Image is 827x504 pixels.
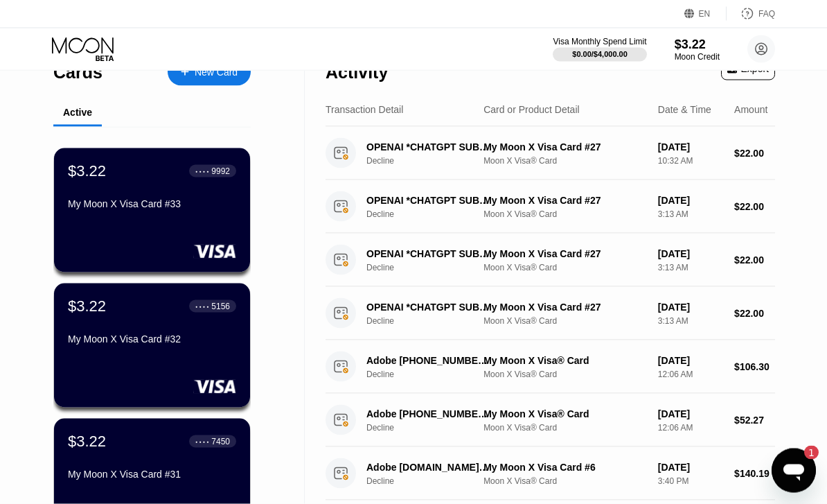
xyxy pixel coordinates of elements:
[326,447,775,501] div: Adobe [DOMAIN_NAME] IEDeclineMy Moon X Visa Card #6Moon X Visa® Card[DATE]3:40 PM$140.19
[699,9,711,19] div: EN
[684,7,727,21] div: EN
[366,462,490,473] div: Adobe [DOMAIN_NAME] IE
[483,476,647,486] div: Moon X Visa® Card
[68,433,106,451] div: $3.22
[572,50,628,58] div: $0.00 / $4,000.00
[366,302,490,313] div: OPENAI *CHATGPT SUBSCR [PHONE_NUMBER] US
[772,449,816,493] iframe: Button to launch messaging window, 1 unread message
[366,423,499,433] div: Decline
[68,162,106,180] div: $3.22
[483,408,647,419] div: My Moon X Visa® Card
[54,284,250,408] div: $3.22● ● ● ●5156My Moon X Visa Card #32
[54,148,250,272] div: $3.22● ● ● ●9992My Moon X Visa Card #33
[658,462,723,473] div: [DATE]
[211,166,230,176] div: 9992
[326,180,775,234] div: OPENAI *CHATGPT SUBSCR [PHONE_NUMBER] USDeclineMy Moon X Visa Card #27Moon X Visa® Card[DATE]3:13...
[211,437,230,446] div: 7450
[553,37,646,62] div: Visa Monthly Spend Limit$0.00/$4,000.00
[366,248,490,259] div: OPENAI *CHATGPT SUBSCR [PHONE_NUMBER] US
[68,469,236,480] div: My Moon X Visa Card #31
[366,263,499,272] div: Decline
[483,370,647,379] div: Moon X Visa® Card
[68,198,236,209] div: My Moon X Visa Card #33
[168,58,251,86] div: New Card
[734,361,775,372] div: $106.30
[734,201,775,212] div: $22.00
[483,209,647,219] div: Moon X Visa® Card
[658,370,723,379] div: 12:06 AM
[675,52,720,62] div: Moon Credit
[483,248,647,259] div: My Moon X Visa Card #27
[68,297,106,315] div: $3.22
[483,423,647,433] div: Moon X Visa® Card
[366,156,499,166] div: Decline
[195,67,238,78] div: New Card
[675,37,720,52] div: $3.22
[366,476,499,486] div: Decline
[675,37,720,62] div: $3.22Moon Credit
[658,209,723,219] div: 3:13 AM
[658,423,723,433] div: 12:06 AM
[195,304,209,309] div: ● ● ● ●
[366,141,490,153] div: OPENAI *CHATGPT SUBSCR [PHONE_NUMBER] US
[366,355,490,366] div: Adobe [PHONE_NUMBER] [PHONE_NUMBER] IE
[195,440,209,444] div: ● ● ● ●
[366,195,490,206] div: OPENAI *CHATGPT SUBSCR [PHONE_NUMBER] US
[326,234,775,287] div: OPENAI *CHATGPT SUBSCR [PHONE_NUMBER] USDeclineMy Moon X Visa Card #27Moon X Visa® Card[DATE]3:13...
[483,195,647,206] div: My Moon X Visa Card #27
[734,148,775,159] div: $22.00
[658,263,723,272] div: 3:13 AM
[483,156,647,166] div: Moon X Visa® Card
[658,141,723,153] div: [DATE]
[758,9,775,19] div: FAQ
[658,476,723,486] div: 3:40 PM
[211,302,230,311] div: 5156
[658,156,723,166] div: 10:32 AM
[658,248,723,259] div: [DATE]
[734,308,775,319] div: $22.00
[483,316,647,326] div: Moon X Visa® Card
[326,127,775,180] div: OPENAI *CHATGPT SUBSCR [PHONE_NUMBER] USDeclineMy Moon X Visa Card #27Moon X Visa® Card[DATE]10:3...
[483,302,647,313] div: My Moon X Visa Card #27
[366,209,499,219] div: Decline
[68,333,236,345] div: My Moon X Visa Card #32
[734,254,775,266] div: $22.00
[483,263,647,272] div: Moon X Visa® Card
[483,462,647,473] div: My Moon X Visa Card #6
[63,107,92,118] div: Active
[326,394,775,447] div: Adobe [PHONE_NUMBER] [PHONE_NUMBER] IEDeclineMy Moon X Visa® CardMoon X Visa® Card[DATE]12:06 AM$...
[366,316,499,326] div: Decline
[658,104,711,115] div: Date & Time
[326,287,775,340] div: OPENAI *CHATGPT SUBSCR [PHONE_NUMBER] USDeclineMy Moon X Visa Card #27Moon X Visa® Card[DATE]3:13...
[658,408,723,419] div: [DATE]
[326,104,403,115] div: Transaction Detail
[366,370,499,379] div: Decline
[658,355,723,366] div: [DATE]
[483,355,647,366] div: My Moon X Visa® Card
[326,62,388,82] div: Activity
[734,415,775,426] div: $52.27
[734,104,767,115] div: Amount
[658,316,723,326] div: 3:13 AM
[791,446,819,460] iframe: Number of unread messages
[326,340,775,394] div: Adobe [PHONE_NUMBER] [PHONE_NUMBER] IEDeclineMy Moon X Visa® CardMoon X Visa® Card[DATE]12:06 AM$...
[553,37,646,46] div: Visa Monthly Spend Limit
[195,169,209,173] div: ● ● ● ●
[366,408,490,419] div: Adobe [PHONE_NUMBER] [PHONE_NUMBER] IE
[53,62,103,82] div: Cards
[727,7,775,21] div: FAQ
[658,195,723,206] div: [DATE]
[483,141,647,153] div: My Moon X Visa Card #27
[734,468,775,479] div: $140.19
[658,302,723,313] div: [DATE]
[483,104,580,115] div: Card or Product Detail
